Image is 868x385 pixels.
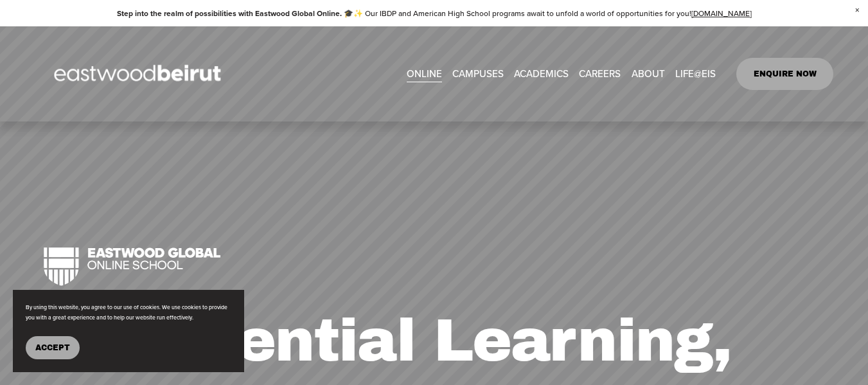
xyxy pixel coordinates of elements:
p: By using this website, you agree to our use of cookies. We use cookies to provide you with a grea... [26,303,231,323]
span: Accept [35,343,70,352]
span: CAMPUSES [452,65,504,82]
a: folder dropdown [514,64,569,83]
a: folder dropdown [675,64,716,83]
span: LIFE@EIS [675,65,716,82]
button: Accept [26,336,80,359]
a: ONLINE [407,64,442,83]
a: CAREERS [579,64,621,83]
a: folder dropdown [452,64,504,83]
a: [DOMAIN_NAME] [691,8,752,19]
span: ACADEMICS [514,65,569,82]
a: ENQUIRE NOW [736,58,833,90]
img: EastwoodIS Global Site [35,41,244,107]
a: folder dropdown [632,64,665,83]
span: ABOUT [632,65,665,82]
section: Cookie banner [13,290,244,372]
